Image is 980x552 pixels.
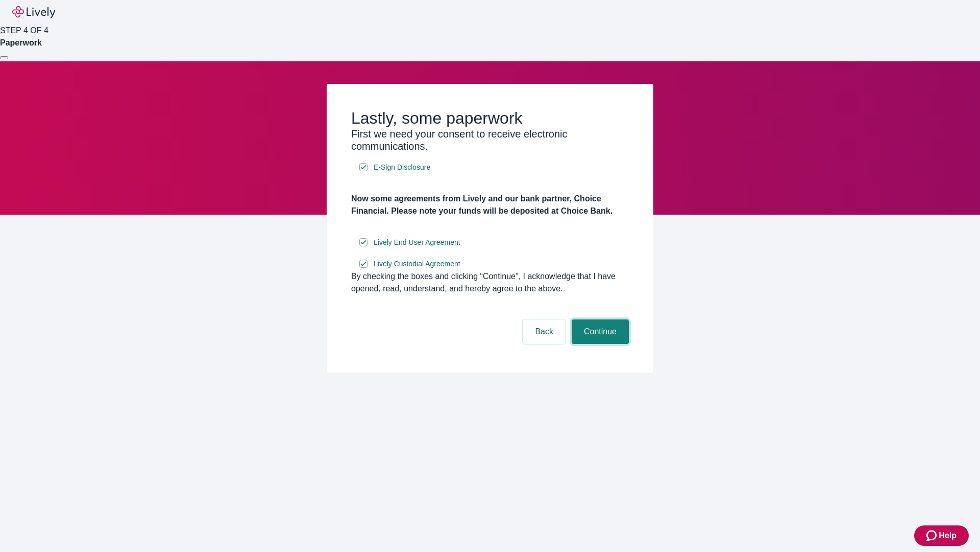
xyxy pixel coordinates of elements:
button: Zendesk support iconHelp [914,525,969,546]
button: Continue [572,319,629,344]
span: Help [939,530,957,542]
span: E-Sign Disclosure [374,162,430,173]
span: Lively Custodial Agreement [374,259,460,269]
img: Lively [12,6,55,18]
h3: First we need your consent to receive electronic communications. [351,128,629,152]
h4: Now some agreements from Lively and our bank partner, Choice Financial. Please note your funds wi... [351,193,629,217]
a: e-sign disclosure document [372,161,432,174]
h2: Lastly, some paperwork [351,108,629,128]
button: Back [523,319,566,344]
div: By checking the boxes and clicking “Continue", I acknowledge that I have opened, read, understand... [351,270,629,295]
svg: Zendesk support icon [926,530,939,542]
span: Lively End User Agreement [374,237,460,248]
a: e-sign disclosure document [372,258,462,270]
a: e-sign disclosure document [372,236,462,249]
